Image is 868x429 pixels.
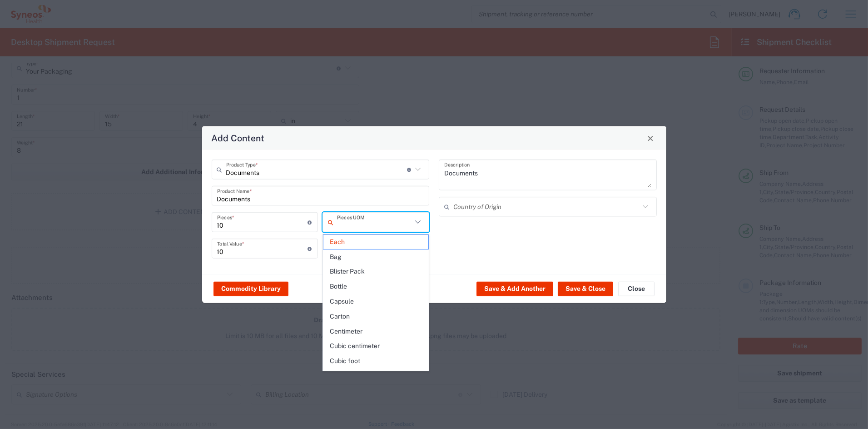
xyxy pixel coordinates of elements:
span: Cubic centimeter [323,339,428,353]
span: Centimeter [323,324,428,339]
span: Cubic foot [323,354,428,368]
button: Close [644,132,657,145]
button: Commodity Library [213,281,288,296]
span: Bottle [323,279,428,294]
button: Close [618,281,655,296]
button: Save & Add Another [476,281,553,296]
span: Each [323,235,428,249]
span: Cubic meter [323,369,428,383]
span: Carton [323,309,428,324]
h4: Add Content [211,131,264,145]
span: Blister Pack [323,264,428,279]
span: Capsule [323,294,428,309]
span: Bag [323,250,428,264]
button: Save & Close [558,281,613,296]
